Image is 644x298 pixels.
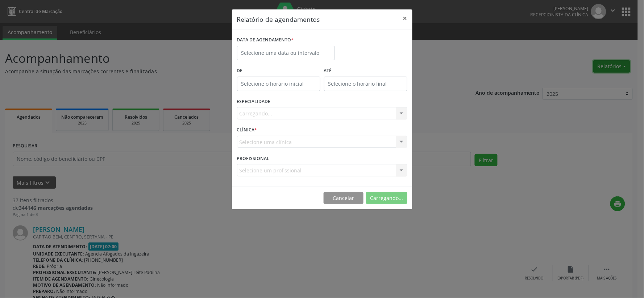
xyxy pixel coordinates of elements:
[237,96,271,107] label: ESPECIALIDADE
[398,9,412,27] button: Close
[237,65,320,77] label: De
[237,34,294,46] label: DATA DE AGENDAMENTO
[237,153,270,164] label: PROFISSIONAL
[237,77,320,91] input: Selecione o horário inicial
[324,192,363,204] button: Cancelar
[324,77,407,91] input: Selecione o horário final
[366,192,407,204] button: Carregando...
[237,15,320,24] h5: Relatório de agendamentos
[324,65,407,77] label: ATÉ
[237,124,257,136] label: CLÍNICA
[237,46,335,60] input: Selecione uma data ou intervalo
